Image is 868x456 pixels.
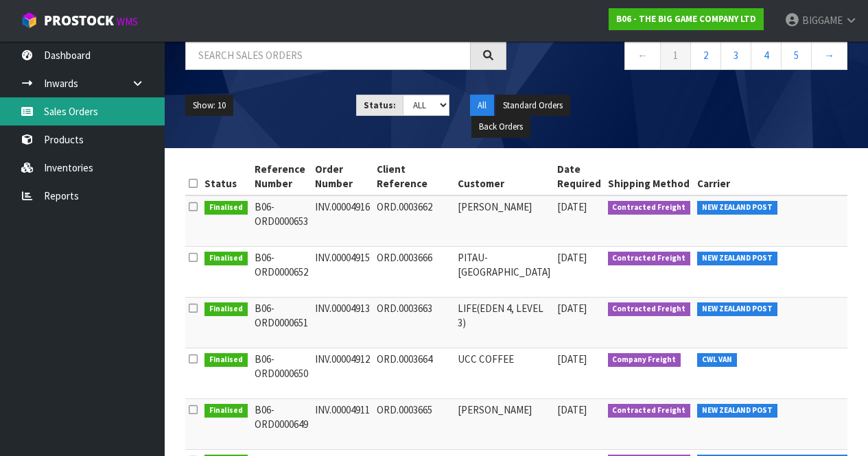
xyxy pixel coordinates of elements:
[204,353,248,367] span: Finalised
[557,352,587,365] span: [DATE]
[605,158,694,195] th: Shipping Method
[608,201,691,215] span: Contracted Freight
[554,158,605,195] th: Date Required
[802,14,843,27] span: BIGGAME
[373,246,454,297] td: ORD.0003666
[251,195,312,247] td: B06-ORD0000653
[373,348,454,398] td: ORD.0003664
[527,40,848,74] nav: Page navigation
[454,246,554,297] td: PITAU-[GEOGRAPHIC_DATA]
[557,251,587,264] span: [DATE]
[201,158,251,195] th: Status
[697,302,777,316] span: NEW ZEALAND POST
[470,95,494,117] button: All
[781,40,812,70] a: 5
[495,95,570,117] button: Standard Orders
[204,302,248,316] span: Finalised
[660,40,691,70] a: 1
[204,252,248,265] span: Finalised
[557,302,587,315] span: [DATE]
[21,12,38,29] img: cube-alt.png
[312,398,373,449] td: INV.00004911
[690,40,721,70] a: 2
[373,297,454,348] td: ORD.0003663
[251,246,312,297] td: B06-ORD0000652
[697,353,737,367] span: CWL VAN
[624,40,661,70] a: ←
[373,158,454,195] th: Client Reference
[697,201,777,215] span: NEW ZEALAND POST
[608,302,691,316] span: Contracted Freight
[608,252,691,265] span: Contracted Freight
[117,15,138,28] small: WMS
[454,297,554,348] td: LIFE(EDEN 4, LEVEL 3)
[251,348,312,398] td: B06-ORD0000650
[251,398,312,449] td: B06-ORD0000649
[312,246,373,297] td: INV.00004915
[185,95,233,117] button: Show: 10
[697,252,777,265] span: NEW ZEALAND POST
[608,353,681,367] span: Company Freight
[204,404,248,418] span: Finalised
[697,404,777,418] span: NEW ZEALAND POST
[373,195,454,247] td: ORD.0003662
[454,158,554,195] th: Customer
[312,158,373,195] th: Order Number
[454,195,554,247] td: [PERSON_NAME]
[251,158,312,195] th: Reference Number
[557,403,587,416] span: [DATE]
[454,398,554,449] td: [PERSON_NAME]
[312,195,373,247] td: INV.00004916
[471,116,530,138] button: Back Orders
[608,404,691,418] span: Contracted Freight
[251,297,312,348] td: B06-ORD0000651
[204,201,248,215] span: Finalised
[44,12,114,29] span: ProStock
[454,348,554,398] td: UCC COFFEE
[720,40,751,70] a: 3
[185,40,471,70] input: Search sales orders
[557,200,587,213] span: [DATE]
[373,398,454,449] td: ORD.0003665
[364,99,396,111] strong: Status:
[616,13,756,25] strong: B06 - THE BIG GAME COMPANY LTD
[811,40,847,70] a: →
[751,40,782,70] a: 4
[312,348,373,398] td: INV.00004912
[312,297,373,348] td: INV.00004913
[694,158,857,195] th: Carrier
